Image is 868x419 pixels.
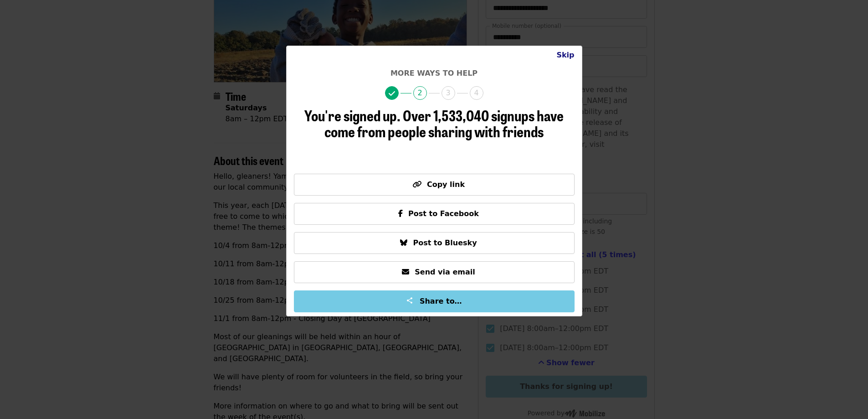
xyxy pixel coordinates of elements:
i: bluesky icon [400,238,407,247]
span: More ways to help [390,69,478,78]
img: Share [406,297,413,304]
span: 2 [413,86,427,100]
i: check icon [389,89,395,98]
button: Post to Facebook [294,203,575,225]
span: Copy link [427,180,465,189]
i: link icon [412,180,421,189]
span: Share to… [420,297,462,305]
span: Send via email [415,268,475,276]
span: Post to Facebook [408,209,479,218]
button: Share to… [294,290,575,312]
span: Post to Bluesky [413,238,477,247]
button: Close [549,46,581,64]
span: 3 [442,86,455,100]
i: facebook-f icon [398,209,403,218]
span: You're signed up. [304,104,401,126]
i: envelope icon [402,268,409,276]
span: Over 1,533,040 signups have come from people sharing with friends [324,104,564,142]
button: Post to Bluesky [294,232,575,254]
button: Send via email [294,261,575,283]
span: 4 [470,86,483,100]
button: Copy link [294,174,575,196]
